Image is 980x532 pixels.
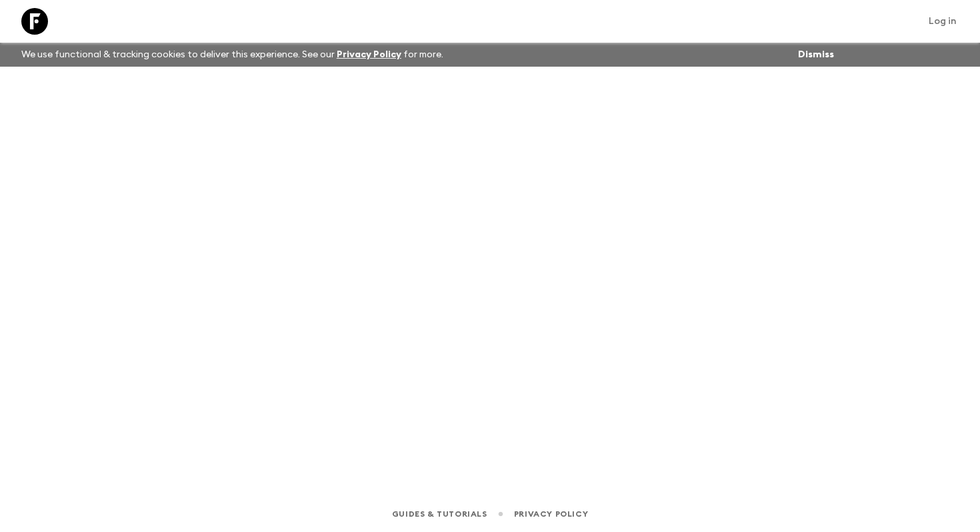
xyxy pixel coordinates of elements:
button: Dismiss [795,45,837,64]
a: Privacy Policy [514,507,588,521]
a: Guides & Tutorials [392,507,487,521]
a: Log in [921,12,964,31]
p: We use functional & tracking cookies to deliver this experience. See our for more. [16,43,449,67]
a: Privacy Policy [337,50,401,59]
